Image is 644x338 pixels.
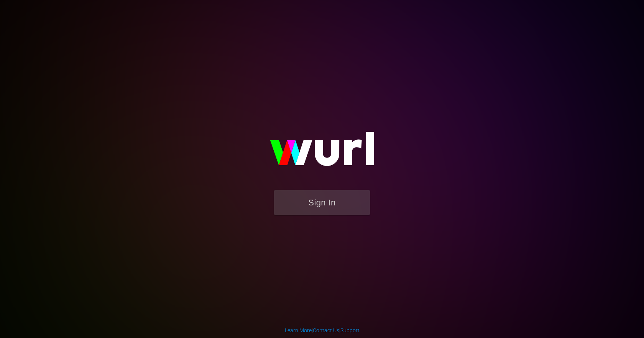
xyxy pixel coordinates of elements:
a: Contact Us [313,327,339,333]
div: | | [285,327,360,334]
img: wurl-logo-on-black-223613ac3d8ba8fe6dc639794a292ebdb59501304c7dfd60c99c58986ef67473.svg [245,115,399,190]
button: Sign In [274,190,370,215]
a: Learn More [285,327,312,333]
a: Support [340,327,360,333]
